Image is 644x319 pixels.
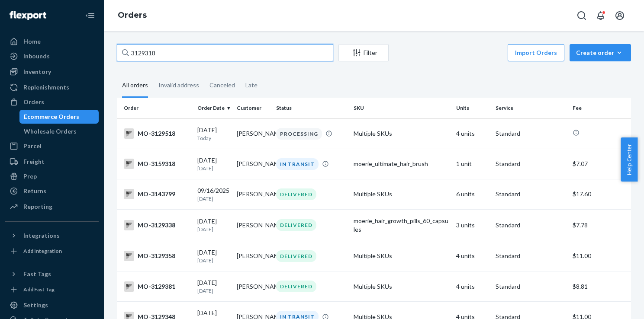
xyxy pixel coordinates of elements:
div: Add Fast Tag [23,286,55,293]
a: Orders [118,10,147,20]
th: SKU [350,98,453,118]
div: Orders [23,98,44,106]
td: 6 units [453,179,492,209]
div: Inbounds [23,52,50,61]
div: Inventory [23,67,51,76]
td: $17.60 [569,179,631,209]
div: MO-3129338 [124,220,190,230]
a: Reporting [5,200,99,214]
div: Parcel [23,142,42,150]
a: Replenishments [5,80,99,94]
span: Support [17,6,48,14]
div: [DATE] [197,248,230,264]
button: Create order [570,44,631,61]
div: Reporting [23,202,52,211]
th: Status [273,98,350,118]
td: Multiple SKUs [350,179,453,209]
a: Inbounds [5,49,99,63]
div: Filter [339,48,388,57]
td: 3 units [453,209,492,241]
td: [PERSON_NAME] [233,179,273,209]
a: Inventory [5,65,99,79]
div: DELIVERED [276,219,316,231]
div: 09/16/2025 [197,186,230,202]
div: Wholesale Orders [24,127,77,136]
td: [PERSON_NAME] [233,241,273,271]
div: [DATE] [197,217,230,233]
td: Multiple SKUs [350,241,453,271]
td: $8.81 [569,271,631,302]
div: [DATE] [197,156,230,172]
td: Multiple SKUs [350,271,453,302]
div: [DATE] [197,278,230,294]
div: Add Integration [23,247,62,255]
th: Order Date [194,98,233,118]
div: Create order [576,48,625,57]
div: Fast Tags [23,270,51,278]
p: [DATE] [197,195,230,202]
div: Replenishments [23,83,69,92]
th: Order [117,98,194,118]
button: Open notifications [592,7,609,24]
button: Help Center [621,137,638,182]
div: Invalid address [158,74,199,96]
p: [DATE] [197,226,230,233]
th: Service [492,98,569,118]
div: MO-3143799 [124,189,190,199]
div: PROCESSING [276,128,322,140]
a: Ecommerce Orders [19,110,99,124]
td: Multiple SKUs [350,118,453,149]
div: Customer [237,104,269,112]
td: 4 units [453,118,492,149]
button: Integrations [5,229,99,242]
div: Prep [23,172,37,181]
div: Settings [23,301,48,309]
td: $7.07 [569,149,631,179]
td: 4 units [453,241,492,271]
td: 1 unit [453,149,492,179]
button: Import Orders [508,44,564,61]
div: Ecommerce Orders [24,112,79,121]
div: Canceled [209,74,235,96]
th: Units [453,98,492,118]
td: [PERSON_NAME] [233,149,273,179]
p: Standard [496,190,566,198]
div: DELIVERED [276,281,316,292]
div: DELIVERED [276,188,316,200]
td: [PERSON_NAME] [233,118,273,149]
img: Flexport logo [10,11,46,20]
a: Parcel [5,139,99,153]
td: $7.78 [569,209,631,241]
td: [PERSON_NAME] [233,271,273,302]
div: moerie_ultimate_hair_brush [354,159,450,168]
button: Open account menu [611,7,628,24]
th: Fee [569,98,631,118]
p: [DATE] [197,165,230,172]
a: Wholesale Orders [19,124,99,138]
p: Standard [496,252,566,260]
a: Orders [5,95,99,109]
td: [PERSON_NAME] [233,209,273,241]
p: Standard [496,282,566,291]
p: Standard [496,159,566,168]
div: [DATE] [197,126,230,142]
a: Home [5,35,99,48]
div: DELIVERED [276,250,316,262]
p: Standard [496,129,566,138]
div: MO-3129518 [124,128,190,139]
div: Late [245,74,258,96]
div: moerie_hair_growth_pills_60_capsules [354,217,450,234]
div: Freight [23,157,45,166]
button: Close Navigation [81,7,99,24]
a: Returns [5,184,99,198]
p: [DATE] [197,257,230,264]
div: IN TRANSIT [276,158,319,170]
div: Integrations [23,231,60,240]
td: 4 units [453,271,492,302]
div: Returns [23,187,46,195]
a: Freight [5,155,99,169]
div: Home [23,37,41,46]
a: Prep [5,169,99,183]
p: [DATE] [197,287,230,294]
